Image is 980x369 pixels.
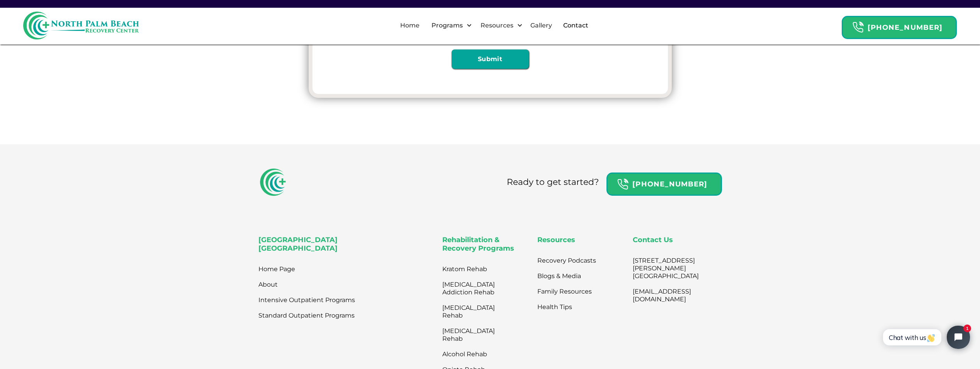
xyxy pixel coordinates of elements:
[442,300,508,323] a: [MEDICAL_DATA] Rehab
[842,12,957,39] a: Header Calendar Icons[PHONE_NUMBER]
[633,284,699,307] a: [EMAIL_ADDRESS][DOMAIN_NAME]
[507,176,599,188] div: Ready to get started?
[537,253,596,268] a: Recovery Podcasts
[425,13,474,38] div: Programs
[258,277,278,292] a: About
[868,23,943,32] strong: [PHONE_NUMBER]
[559,13,593,38] a: Contact
[442,236,514,253] strong: Rehabilitation & Recovery Programs
[474,13,525,38] div: Resources
[258,236,338,253] strong: [GEOGRAPHIC_DATA] [GEOGRAPHIC_DATA]
[852,21,864,33] img: Header Calendar Icons
[606,169,722,196] a: Header Calendar Icons[PHONE_NUMBER]
[258,308,355,323] a: Standard Outpatient Programs
[632,180,707,188] strong: [PHONE_NUMBER]
[442,323,508,347] a: [MEDICAL_DATA] Rehab
[875,319,977,355] iframe: Tidio Chat
[617,178,628,190] img: Header Calendar Icons
[452,50,529,69] input: Submit
[537,284,592,299] a: Family Resources
[633,253,699,284] a: [STREET_ADDRESS][PERSON_NAME][GEOGRAPHIC_DATA]
[526,13,557,38] a: Gallery
[633,236,673,244] strong: Contact Us
[396,13,424,38] a: Home
[258,292,355,308] a: Intensive Outpatient Programs
[537,236,575,244] strong: Resources
[258,261,295,277] a: Home Page
[442,277,508,300] a: [MEDICAL_DATA] Addiction Rehab
[430,21,465,30] div: Programs
[537,299,572,315] a: Health Tips
[442,347,508,362] a: Alcohol Rehab
[442,261,508,277] a: Kratom Rehab
[537,268,581,284] a: Blogs & Media
[479,21,515,30] div: Resources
